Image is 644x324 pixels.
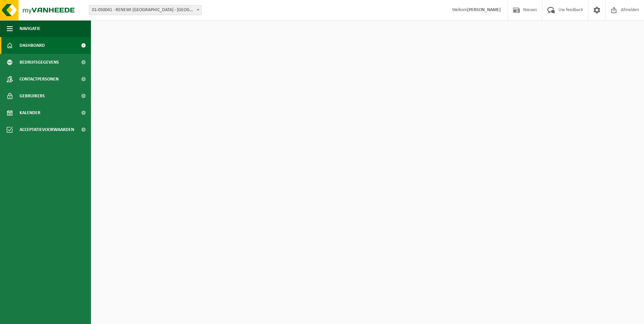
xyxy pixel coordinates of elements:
[20,71,59,88] span: Contactpersonen
[20,37,45,54] span: Dashboard
[20,20,40,37] span: Navigatie
[467,7,501,12] strong: [PERSON_NAME]
[20,104,40,121] span: Kalender
[89,5,202,15] span: 01-050041 - RENEWI BELGIUM - SERAING - SERAING
[20,88,45,104] span: Gebruikers
[20,121,74,138] span: Acceptatievoorwaarden
[20,54,59,71] span: Bedrijfsgegevens
[89,5,201,15] span: 01-050041 - RENEWI BELGIUM - SERAING - SERAING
